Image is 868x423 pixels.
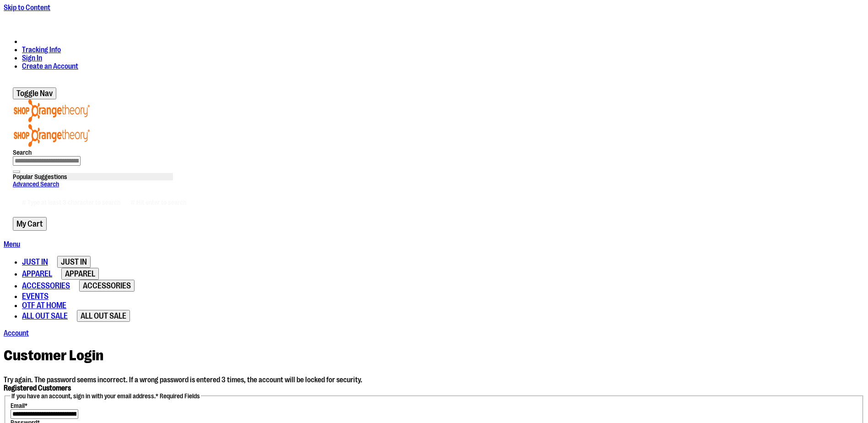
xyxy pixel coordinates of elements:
[61,257,87,266] span: JUST IN
[156,392,200,400] span: * Required Fields
[11,402,25,409] span: Email
[13,173,173,180] div: Popular Suggestions
[13,149,32,156] span: Search
[22,199,120,206] span: # Type at least 3 character to search
[22,301,66,310] span: OTF AT HOME
[4,12,864,30] div: Promotional banner
[22,281,70,290] span: ACCESSORIES
[65,269,95,278] span: APPAREL
[473,12,494,20] a: Details
[16,219,43,228] span: My Cart
[13,217,47,231] button: My Cart
[4,329,29,337] a: Account
[4,4,50,12] a: Skip to Content
[81,311,126,320] span: ALL OUT SALE
[11,392,201,400] legend: If you have an account, sign in with your email address.
[131,199,186,206] span: # Hit enter to search
[22,257,48,266] span: JUST IN
[4,384,71,392] strong: Registered Customers
[22,46,61,54] a: Tracking Info
[22,292,49,301] span: EVENTS
[374,12,494,20] p: FREE Shipping, orders over $150.
[22,62,78,70] a: Create an Account
[13,87,56,99] button: Toggle Nav
[22,269,52,278] span: APPAREL
[4,347,103,364] span: Customer Login
[4,240,20,249] a: Menu
[13,170,20,173] button: Search
[83,281,131,290] span: ACCESSORIES
[13,180,59,188] a: Advanced Search
[13,124,91,147] img: Shop Orangetheory
[13,99,91,122] img: Shop Orangetheory
[22,54,42,62] a: Sign In
[4,376,864,384] div: Try again. The password seems incorrect. If a wrong password is entered 3 times, the account will...
[22,311,68,320] span: ALL OUT SALE
[16,89,53,98] span: Toggle Nav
